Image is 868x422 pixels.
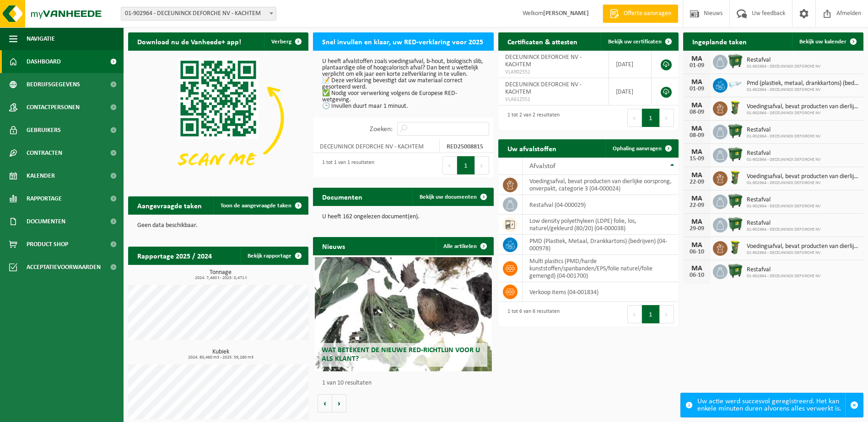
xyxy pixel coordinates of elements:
div: 01-09 [688,63,706,69]
td: [DATE] [609,78,652,105]
div: MA [688,102,706,109]
a: Offerte aanvragen [603,5,678,23]
span: VLA612551 [505,96,602,103]
img: WB-1100-HPE-GN-01 [728,53,743,69]
td: [DATE] [609,51,652,78]
span: Bekijk uw documenten [420,194,477,200]
span: Product Shop [27,233,68,256]
h2: Nieuws [313,237,354,255]
span: Bekijk uw kalender [799,39,846,45]
span: Restafval [747,220,821,227]
div: MA [688,79,706,86]
td: verkoop items (04-001834) [523,282,679,302]
button: Volgende [332,394,346,412]
div: 22-09 [688,179,706,185]
span: Voedingsafval, bevat producten van dierlijke oorsprong, onverpakt, categorie 3 [747,103,859,111]
span: Rapportage [27,187,62,210]
button: Next [660,109,674,127]
div: MA [688,242,706,249]
div: 08-09 [688,132,706,139]
td: restafval (04-000029) [523,195,679,215]
button: 1 [457,156,475,174]
a: Alle artikelen [436,237,493,255]
p: Geen data beschikbaar. [137,222,299,229]
td: PMD (Plastiek, Metaal, Drankkartons) (bedrijven) (04-000978) [523,235,679,255]
span: Acceptatievoorwaarden [27,256,101,279]
span: Restafval [747,196,821,204]
strong: [PERSON_NAME] [543,10,589,17]
div: Uw actie werd succesvol geregistreerd. Het kan enkele minuten duren alvorens alles verwerkt is. [697,393,845,417]
span: Voedingsafval, bevat producten van dierlijke oorsprong, onverpakt, categorie 3 [747,173,859,180]
button: Next [660,305,674,323]
td: voedingsafval, bevat producten van dierlijke oorsprong, onverpakt, categorie 3 (04-000024) [523,175,679,195]
span: Offerte aanvragen [621,9,674,18]
span: Bekijk uw certificaten [608,39,662,45]
h2: Rapportage 2025 / 2024 [128,247,221,264]
span: 01-902964 - DECEUNINCK DEFORCHE NV [747,250,859,256]
div: 1 tot 6 van 6 resultaten [503,304,560,324]
div: 22-09 [688,202,706,209]
strong: RED25008815 [447,143,483,150]
span: 01-902964 - DECEUNINCK DEFORCHE NV [747,64,821,69]
a: Bekijk uw kalender [792,32,863,51]
button: 1 [642,305,660,323]
h2: Certificaten & attesten [498,32,587,50]
h2: Documenten [313,188,372,206]
div: 01-09 [688,86,706,92]
span: Afvalstof [529,163,555,170]
img: WB-0060-HPE-GN-50 [728,100,743,116]
p: 1 van 10 resultaten [322,380,489,386]
span: 2024: 7,460 t - 2025: 0,471 t [133,276,308,280]
h3: Kubiek [133,349,308,360]
img: WB-1100-HPE-GN-01 [728,216,743,232]
img: WB-1100-HPE-GN-01 [728,123,743,139]
span: 01-902964 - DECEUNINCK DEFORCHE NV [747,134,821,139]
span: Gebruikers [27,119,61,142]
div: MA [688,218,706,226]
span: Toon de aangevraagde taken [221,203,291,209]
span: Ophaling aanvragen [613,146,662,152]
span: DECEUNINCK DEFORCHE NV - KACHTEM [505,54,582,68]
span: 01-902964 - DECEUNINCK DEFORCHE NV - KACHTEM [121,7,276,21]
td: DECEUNINCK DEFORCHE NV - KACHTEM [313,140,439,153]
img: WB-0060-HPE-GN-50 [728,170,743,185]
span: Documenten [27,210,65,233]
img: WB-0060-HPE-GN-50 [728,240,743,255]
span: Wat betekent de nieuwe RED-richtlijn voor u als klant? [322,347,480,363]
div: MA [688,55,706,63]
a: Bekijk uw certificaten [601,32,678,51]
span: 01-902964 - DECEUNINCK DEFORCHE NV [747,274,821,279]
span: 01-902964 - DECEUNINCK DEFORCHE NV [747,227,821,232]
td: multi plastics (PMD/harde kunststoffen/spanbanden/EPS/folie naturel/folie gemengd) (04-001700) [523,255,679,282]
div: MA [688,195,706,202]
span: Dashboard [27,50,61,73]
div: 15-09 [688,156,706,162]
div: MA [688,265,706,272]
h3: Tonnage [133,269,308,280]
span: Restafval [747,150,821,157]
h2: Ingeplande taken [683,32,756,50]
span: Verberg [271,39,291,45]
button: Previous [627,109,642,127]
p: U heeft 162 ongelezen document(en). [322,214,484,220]
span: Navigatie [27,27,55,50]
span: Restafval [747,57,821,64]
h2: Aangevraagde taken [128,196,211,214]
span: Pmd (plastiek, metaal, drankkartons) (bedrijven) [747,80,859,87]
div: 06-10 [688,272,706,279]
div: 1 tot 1 van 1 resultaten [318,155,374,175]
button: Previous [442,156,457,174]
div: MA [688,148,706,156]
img: Download de VHEPlus App [128,51,308,186]
span: DECEUNINCK DEFORCHE NV - KACHTEM [505,81,582,95]
span: Restafval [747,266,821,274]
a: Toon de aangevraagde taken [213,196,307,215]
span: 01-902964 - DECEUNINCK DEFORCHE NV [747,180,859,186]
div: MA [688,172,706,179]
span: Restafval [747,127,821,134]
h2: Uw afvalstoffen [498,139,566,157]
a: Bekijk rapportage [240,247,307,265]
button: Next [475,156,489,174]
span: Contracten [27,142,62,164]
img: WB-1100-HPE-GN-01 [728,193,743,209]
